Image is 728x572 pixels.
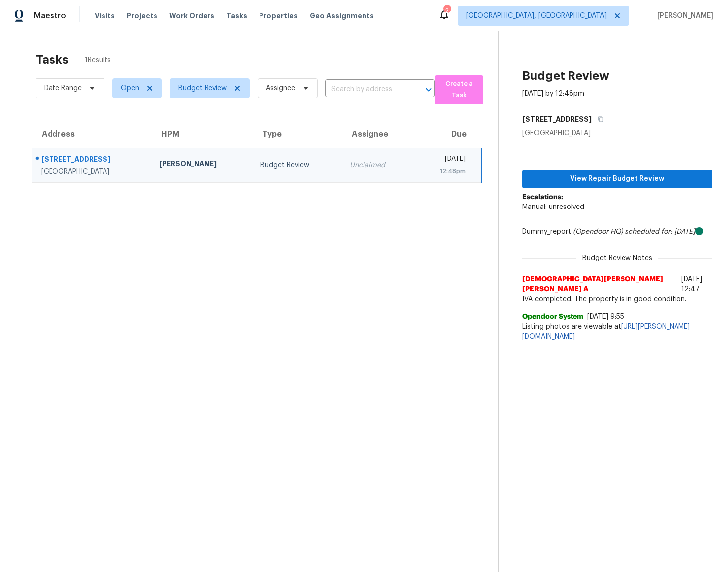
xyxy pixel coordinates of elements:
[121,83,139,93] span: Open
[522,194,563,201] b: Escalations:
[85,55,111,65] span: 1 Results
[443,6,450,16] div: 2
[310,11,374,21] span: Geo Assignments
[342,120,413,148] th: Assignee
[420,166,465,176] div: 12:48pm
[522,204,584,210] span: Manual: unresolved
[41,155,144,167] div: [STREET_ADDRESS]
[325,82,407,97] input: Search by address
[625,228,695,235] i: scheduled for: [DATE]
[592,110,605,128] button: Copy Address
[466,11,607,21] span: [GEOGRAPHIC_DATA], [GEOGRAPHIC_DATA]
[522,71,609,81] h2: Budget Review
[260,160,334,170] div: Budget Review
[522,312,583,322] span: Opendoor System
[350,160,405,170] div: Unclaimed
[152,120,253,148] th: HPM
[522,170,712,188] button: View Repair Budget Review
[420,154,465,166] div: [DATE]
[41,167,144,177] div: [GEOGRAPHIC_DATA]
[95,11,115,21] span: Visits
[253,120,342,148] th: Type
[435,75,483,104] button: Create a Task
[266,83,295,93] span: Assignee
[522,114,592,124] h5: [STREET_ADDRESS]
[576,253,658,263] span: Budget Review Notes
[178,83,227,93] span: Budget Review
[34,11,66,21] span: Maestro
[522,323,690,340] a: [URL][PERSON_NAME][DOMAIN_NAME]
[522,274,677,294] span: [DEMOGRAPHIC_DATA][PERSON_NAME] [PERSON_NAME] A
[226,12,247,19] span: Tasks
[522,227,712,237] div: Dummy_report
[44,83,82,93] span: Date Range
[653,11,713,21] span: [PERSON_NAME]
[259,11,298,21] span: Properties
[522,128,712,138] div: [GEOGRAPHIC_DATA]
[573,228,623,235] i: (Opendoor HQ)
[127,11,157,21] span: Projects
[681,276,702,293] span: [DATE] 12:47
[32,120,152,148] th: Address
[422,83,436,97] button: Open
[169,11,214,21] span: Work Orders
[440,78,478,101] span: Create a Task
[522,322,712,342] span: Listing photos are viewable at
[522,294,712,304] span: IVA completed. The property is in good condition.
[587,313,624,320] span: [DATE] 9:55
[36,55,69,65] h2: Tasks
[413,120,481,148] th: Due
[530,173,704,185] span: View Repair Budget Review
[522,89,584,99] div: [DATE] by 12:48pm
[159,159,245,171] div: [PERSON_NAME]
